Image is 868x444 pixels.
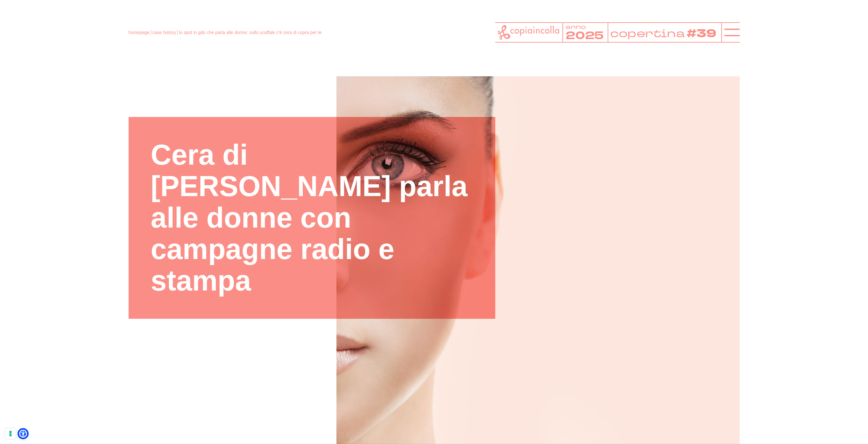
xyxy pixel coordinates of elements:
[179,30,321,35] span: lo spot in gdo che parla alle donne: sullo scaffale c’è cera di cupra per te
[129,30,150,35] a: homepage
[610,26,686,41] tspan: copertina
[151,139,473,297] h1: Cera di [PERSON_NAME] parla alle donne con campagne radio e stampa
[565,23,586,31] tspan: anno
[152,30,176,35] a: case history
[688,26,718,42] tspan: #39
[565,28,604,43] tspan: 2025
[5,428,16,439] button: Le tue preferenze relative al consenso per le tecnologie di tracciamento
[19,430,27,438] a: Open Accessibility Menu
